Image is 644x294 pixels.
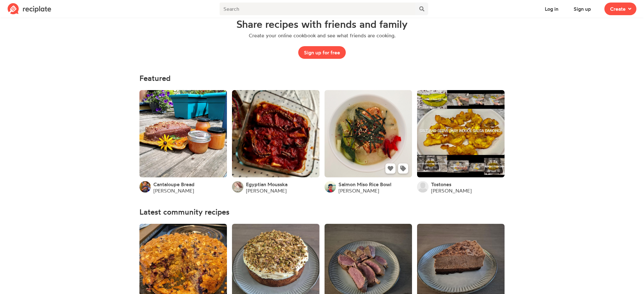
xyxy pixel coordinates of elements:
[338,181,391,187] a: Salmon Miso Rice Bowl
[604,3,636,15] button: Create
[298,46,346,59] button: Sign up for free
[139,74,505,83] h4: Featured
[153,187,194,194] a: [PERSON_NAME]
[232,181,243,193] img: User's avatar
[338,187,379,194] a: [PERSON_NAME]
[568,3,597,15] button: Sign up
[610,5,626,13] span: Create
[139,181,151,193] img: User's avatar
[431,187,472,194] a: [PERSON_NAME]
[249,32,396,39] p: Create your online cookbook and see what friends are cooking.
[539,3,564,15] button: Log in
[153,181,195,187] a: Cantaloupe Bread
[325,181,336,193] img: User's avatar
[246,181,287,187] a: Egyptian Mousska
[139,208,505,216] h4: Latest community recipes
[417,181,428,193] img: User's avatar
[220,3,415,15] input: Search
[431,181,451,187] a: Tostones
[8,3,51,15] img: Reciplate
[236,18,408,30] h1: Share recipes with friends and family
[246,187,287,194] a: [PERSON_NAME]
